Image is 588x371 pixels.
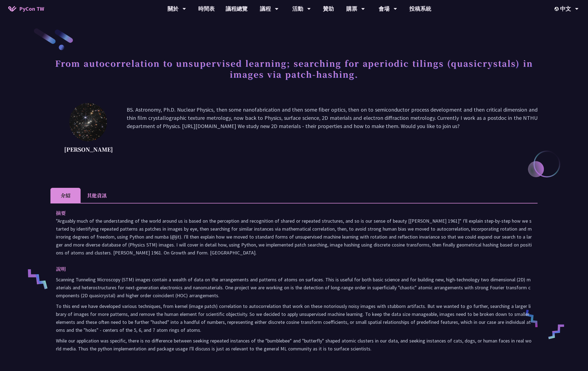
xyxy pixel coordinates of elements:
[56,265,521,273] p: 說明
[56,337,532,353] p: While our application was specific, there is no difference between seeking repeated instances of ...
[127,106,538,155] p: BS. Astronomy, Ph.D. Nuclear Physics, then some nanofabrication and then some fiber optics, then ...
[56,217,532,257] p: "Arguably much of the understanding of the world around us is based on the perception and recogni...
[50,55,538,82] h1: From autocorrelation to unsupervised learning; searching for aperiodic tilings (quasicrystals) in...
[56,209,521,217] p: 摘要
[69,103,107,141] img: David Mikolas
[56,302,532,334] p: To this end we have developed various techniques, from kernel (image patch) correlation to autoco...
[56,276,532,299] p: Scanning Tunneling Microscopy (STM) images contain a wealth of data on the arrangements and patte...
[8,6,16,12] img: Home icon of PyCon TW 2025
[50,188,81,203] li: 介紹
[555,7,560,11] img: Locale Icon
[3,2,50,16] a: PyCon TW
[81,188,113,203] li: 其他資訊
[19,5,44,13] span: PyCon TW
[64,145,113,154] p: [PERSON_NAME]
